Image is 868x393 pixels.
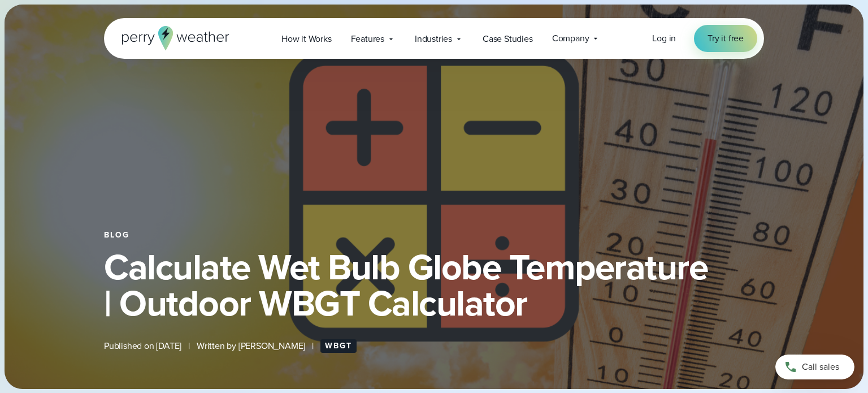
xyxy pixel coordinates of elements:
[104,339,181,353] span: Published on [DATE]
[320,339,357,353] a: WBGT
[272,27,341,50] a: How it Works
[197,339,305,353] span: Written by [PERSON_NAME]
[552,32,589,45] span: Company
[351,32,384,46] span: Features
[652,32,676,45] span: Log in
[473,27,542,50] a: Case Studies
[652,32,676,45] a: Log in
[312,339,314,353] span: |
[694,25,757,52] a: Try it free
[415,32,452,46] span: Industries
[281,32,332,46] span: How it Works
[483,32,533,46] span: Case Studies
[775,355,854,379] a: Call sales
[802,360,839,374] span: Call sales
[188,339,190,353] span: |
[708,32,744,45] span: Try it free
[104,249,764,321] h1: Calculate Wet Bulb Globe Temperature | Outdoor WBGT Calculator
[104,231,764,240] div: Blog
